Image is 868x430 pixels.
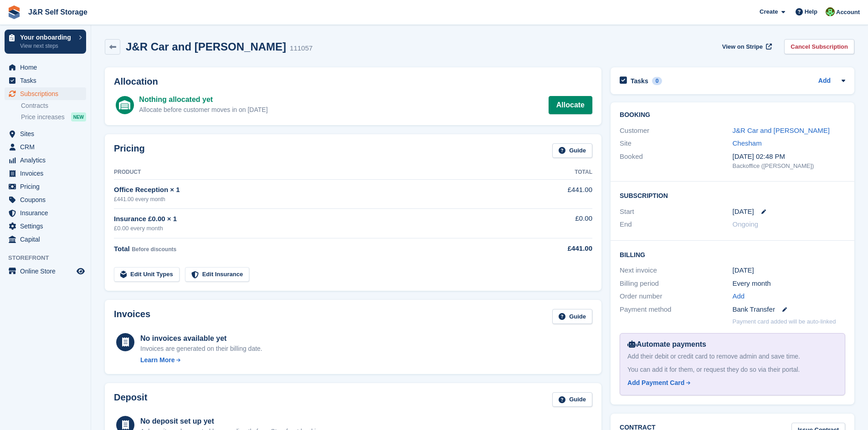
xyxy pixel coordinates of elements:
[20,61,75,74] span: Home
[20,42,74,50] p: View next steps
[620,126,732,136] div: Customer
[114,224,519,233] div: £0.00 every month
[733,207,754,217] time: 2025-10-01 00:00:00 UTC
[5,154,86,167] a: menu
[549,96,592,114] a: Allocate
[5,167,86,180] a: menu
[733,317,836,326] p: Payment card added will be auto-linked
[139,105,267,115] div: Allocate before customer moves in on [DATE]
[5,193,86,206] a: menu
[20,193,75,206] span: Coupons
[114,185,519,195] div: Office Reception × 1
[20,87,75,100] span: Subscriptions
[620,291,732,302] div: Order number
[627,378,834,388] a: Add Payment Card
[140,416,328,427] div: No deposit set up yet
[627,365,837,374] div: You can add it for them, or request they do so via their portal.
[552,392,592,407] a: Guide
[620,265,732,276] div: Next invoice
[620,304,732,315] div: Payment method
[5,233,86,246] a: menu
[519,208,592,238] td: £0.00
[5,30,86,54] a: Your onboarding View next steps
[627,378,684,388] div: Add Payment Card
[114,214,519,224] div: Insurance £0.00 × 1
[733,291,745,302] a: Add
[826,7,835,16] img: Steve Pollicott
[519,180,592,208] td: £441.00
[5,207,86,219] a: menu
[21,101,86,110] a: Contracts
[20,167,75,180] span: Invoices
[114,165,519,180] th: Product
[20,141,75,153] span: CRM
[733,278,845,289] div: Every month
[21,112,86,122] a: Price increases NEW
[75,266,86,277] a: Preview store
[5,141,86,153] a: menu
[20,180,75,193] span: Pricing
[114,195,519,203] div: £441.00 every month
[733,139,762,147] a: Chesham
[652,77,663,85] div: 0
[185,267,250,282] a: Edit Insurance
[760,7,778,16] span: Create
[126,40,286,53] h2: J&R Car and [PERSON_NAME]
[733,152,845,162] div: [DATE] 02:48 PM
[5,220,86,233] a: menu
[140,333,262,344] div: No invoices available yet
[620,191,845,200] h2: Subscription
[5,74,86,87] a: menu
[620,207,732,217] div: Start
[519,243,592,254] div: £441.00
[20,207,75,219] span: Insurance
[5,127,86,140] a: menu
[620,219,732,230] div: End
[552,309,592,324] a: Guide
[620,111,845,119] h2: Booking
[114,245,130,253] span: Total
[620,278,732,289] div: Billing period
[722,42,763,51] span: View on Stripe
[140,355,262,365] a: Learn More
[5,87,86,100] a: menu
[7,5,21,19] img: stora-icon-8386f47178a22dfd0bd8f6a31ec36ba5ce8667c1dd55bd0f319d3a0aa187defe.svg
[818,76,831,86] a: Add
[5,265,86,278] a: menu
[20,220,75,233] span: Settings
[5,180,86,193] a: menu
[140,344,262,354] div: Invoices are generated on their billing date.
[114,392,147,407] h2: Deposit
[784,39,854,54] a: Cancel Subscription
[8,253,91,263] span: Storefront
[114,143,145,158] h2: Pricing
[620,152,732,171] div: Booked
[719,39,774,54] a: View on Stripe
[20,127,75,140] span: Sites
[21,113,65,121] span: Price increases
[114,309,150,324] h2: Invoices
[733,162,845,171] div: Backoffice ([PERSON_NAME])
[139,94,267,105] div: Nothing allocated yet
[733,265,845,276] div: [DATE]
[20,154,75,167] span: Analytics
[71,112,86,121] div: NEW
[114,76,592,87] h2: Allocation
[836,8,860,17] span: Account
[140,355,175,365] div: Learn More
[620,250,845,259] h2: Billing
[733,220,759,228] span: Ongoing
[290,43,313,54] div: 111057
[627,339,837,350] div: Automate payments
[20,233,75,246] span: Capital
[519,165,592,180] th: Total
[627,352,837,361] div: Add their debit or credit card to remove admin and save time.
[20,265,75,278] span: Online Store
[5,61,86,74] a: menu
[620,138,732,149] div: Site
[114,267,180,282] a: Edit Unit Types
[25,5,91,20] a: J&R Self Storage
[733,126,830,134] a: J&R Car and [PERSON_NAME]
[20,34,74,40] p: Your onboarding
[20,74,75,87] span: Tasks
